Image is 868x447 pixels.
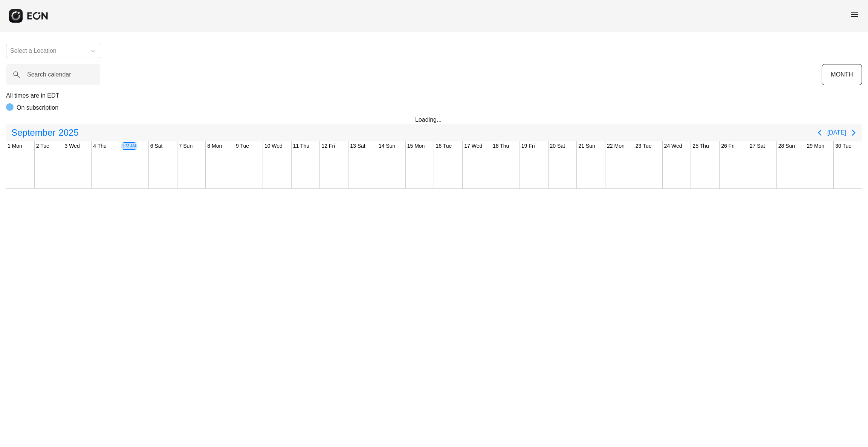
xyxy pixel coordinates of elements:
div: 7 Sun [177,141,194,151]
button: MONTH [822,64,862,85]
span: 2025 [57,125,80,140]
div: 19 Fri [520,141,536,151]
div: 9 Tue [234,141,251,151]
div: 12 Fri [320,141,336,151]
div: 6 Sat [149,141,164,151]
div: 29 Mon [805,141,826,151]
div: 8 Mon [206,141,223,151]
div: 17 Wed [463,141,484,151]
div: 28 Sun [777,141,796,151]
div: 5 Fri [120,141,138,151]
div: 15 Mon [406,141,426,151]
button: September2025 [7,125,83,140]
div: 14 Sun [377,141,397,151]
div: 11 Thu [292,141,311,151]
div: 26 Fri [720,141,736,151]
button: Previous page [812,125,827,140]
div: 21 Sun [577,141,596,151]
button: [DATE] [827,126,846,139]
div: 24 Wed [663,141,684,151]
div: 25 Thu [691,141,710,151]
div: 13 Sat [348,141,367,151]
p: All times are in EDT [6,91,862,100]
span: September [10,125,57,140]
div: 16 Tue [434,141,453,151]
p: On subscription [17,103,58,112]
div: 23 Tue [634,141,653,151]
div: 3 Wed [63,141,81,151]
div: 10 Wed [263,141,284,151]
div: 20 Sat [549,141,567,151]
span: menu [850,10,859,19]
div: 2 Tue [35,141,51,151]
div: 22 Mon [605,141,626,151]
div: 30 Tue [834,141,853,151]
button: Next page [846,125,861,140]
div: 18 Thu [491,141,510,151]
div: 27 Sat [748,141,766,151]
div: 1 Mon [6,141,24,151]
div: Loading... [415,115,453,124]
div: 4 Thu [92,141,108,151]
label: Search calendar [27,70,71,79]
